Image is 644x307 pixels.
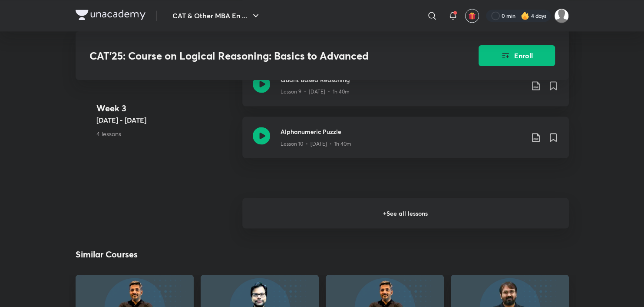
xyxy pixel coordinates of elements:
button: CAT & Other MBA En ... [167,7,266,24]
h5: [DATE] - [DATE] [96,115,235,126]
button: avatar [465,9,479,23]
p: Lesson 10 • [DATE] • 1h 40m [281,140,351,147]
p: Lesson 9 • [DATE] • 1h 40m [281,88,350,96]
a: Quant Based ReasoningLesson 9 • [DATE] • 1h 40m [242,65,569,117]
h3: Alphanumeric Puzzle [281,127,524,136]
img: Company Logo [76,10,145,20]
img: streak [521,11,529,20]
a: Alphanumeric PuzzleLesson 10 • [DATE] • 1h 40m [242,117,569,168]
button: Enroll [479,45,555,66]
p: 4 lessons [96,129,235,138]
a: Company Logo [76,10,145,22]
h3: CAT'25: Course on Logical Reasoning: Basics to Advanced [89,50,429,62]
img: avatar [468,12,476,20]
h6: + See all lessons [242,198,569,228]
h2: Similar Courses [76,247,138,260]
h4: Week 3 [96,102,235,115]
img: Abhishek gupta [554,8,569,23]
